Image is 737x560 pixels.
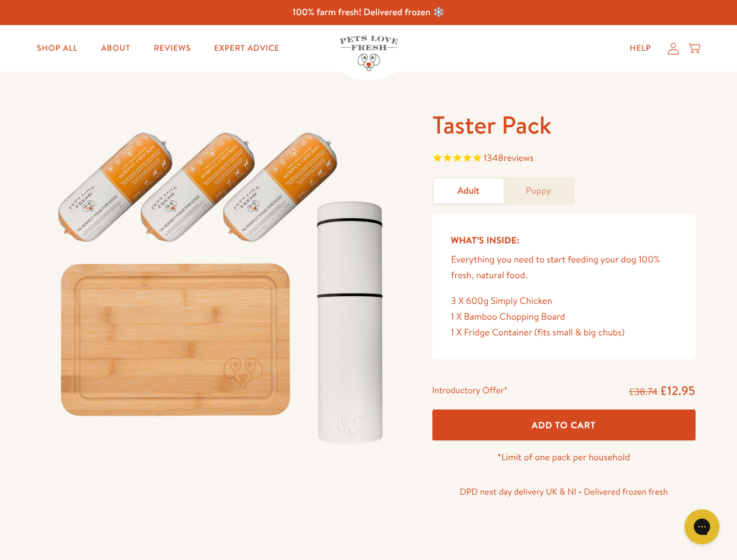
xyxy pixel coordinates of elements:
[432,484,696,499] p: DPD next day delivery UK & NI • Delivered frozen fresh
[620,37,661,60] a: Help
[504,178,574,204] a: Puppy
[451,293,677,309] div: 3 X 600g Simply Chicken
[432,450,696,466] p: *Limit of one pack per household
[432,383,508,400] div: Introductory Offer*
[27,37,87,60] a: Shop All
[629,386,658,398] s: £38.74
[451,252,677,283] p: Everything you need to start feeding your dog 100% fresh, natural food.
[660,382,696,399] span: £12.95
[144,37,200,60] a: Reviews
[205,37,289,60] a: Expert Advice
[532,419,596,431] span: Add To Cart
[42,109,404,457] img: Taster Pack - Adult
[432,109,696,141] h1: Taster Pack
[92,37,139,60] a: About
[340,36,398,71] img: Pets Love Fresh
[432,150,696,168] span: Rated 4.8 out of 5 stars 1348 reviews
[484,152,534,164] span: 1348 reviews
[451,325,677,341] div: 1 X Fridge Container (fits small & big chubs)
[434,178,504,204] a: Adult
[451,233,677,248] h5: What’s Inside:
[679,505,725,548] iframe: Gorgias live chat messenger
[451,310,565,323] span: 1 X Bamboo Chopping Board
[504,152,534,164] span: reviews
[432,409,696,440] button: Add To Cart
